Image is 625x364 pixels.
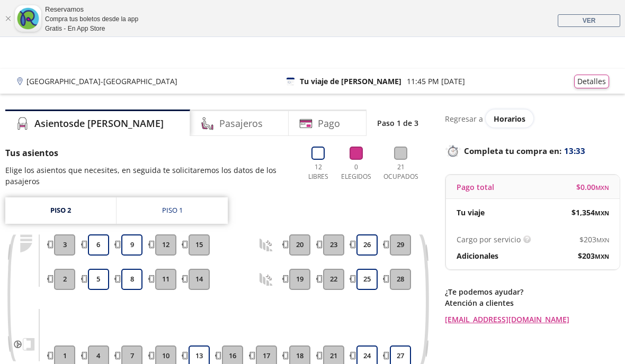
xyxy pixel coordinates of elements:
[318,116,340,131] h4: Pago
[595,184,609,192] small: MXN
[445,286,620,297] p: ¿Te podemos ayudar?
[162,205,183,216] div: Piso 1
[457,250,498,261] p: Adicionales
[356,269,378,290] button: 25
[457,234,521,245] p: Cargo por servicio
[26,76,177,87] p: [GEOGRAPHIC_DATA] - [GEOGRAPHIC_DATA]
[189,269,210,290] button: 14
[407,76,465,87] p: 11:45 PM [DATE]
[121,269,142,290] button: 8
[155,234,176,256] button: 12
[323,269,344,290] button: 22
[117,197,228,224] a: Piso 1
[88,269,109,290] button: 5
[289,234,310,256] button: 20
[390,269,411,290] button: 28
[494,114,525,124] span: Horarios
[34,116,164,131] h4: Asientos de [PERSON_NAME]
[380,162,421,181] p: 21 Ocupados
[5,15,11,22] a: Cerrar
[300,76,401,87] p: Tu viaje de [PERSON_NAME]
[45,4,138,15] div: Reservamos
[572,207,609,218] span: $ 1,354
[457,181,494,193] p: Pago total
[457,207,485,218] p: Tu viaje
[323,234,344,256] button: 23
[576,181,609,193] span: $ 0.00
[564,303,614,353] iframe: Messagebird Livechat Widget
[54,234,75,256] button: 3
[121,234,142,256] button: 9
[189,234,210,256] button: 15
[390,234,411,256] button: 29
[45,24,138,33] div: Gratis - En App Store
[595,209,609,217] small: MXN
[445,110,620,128] div: Regresar a ver horarios
[5,165,294,187] p: Elige los asientos que necesites, en seguida te solicitaremos los datos de los pasajeros
[88,234,109,256] button: 6
[54,269,75,290] button: 2
[155,269,176,290] button: 11
[356,234,378,256] button: 26
[5,197,116,224] a: Piso 2
[595,252,609,260] small: MXN
[340,162,372,181] p: 0 Elegidos
[5,147,294,159] p: Tus asientos
[564,145,585,157] span: 13:33
[579,234,609,245] span: $ 203
[289,269,310,290] button: 19
[445,314,620,325] a: [EMAIL_ADDRESS][DOMAIN_NAME]
[445,113,483,124] p: Regresar a
[45,14,138,24] div: Compra tus boletos desde la app
[578,250,609,261] span: $ 203
[445,143,620,158] p: Completa tu compra en :
[558,14,620,27] a: VER
[583,17,596,24] span: VER
[219,116,263,131] h4: Pasajeros
[377,117,418,129] p: Paso 1 de 3
[445,297,620,308] p: Atención a clientes
[596,236,609,244] small: MXN
[305,162,332,181] p: 12 Libres
[574,75,609,88] button: Detalles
